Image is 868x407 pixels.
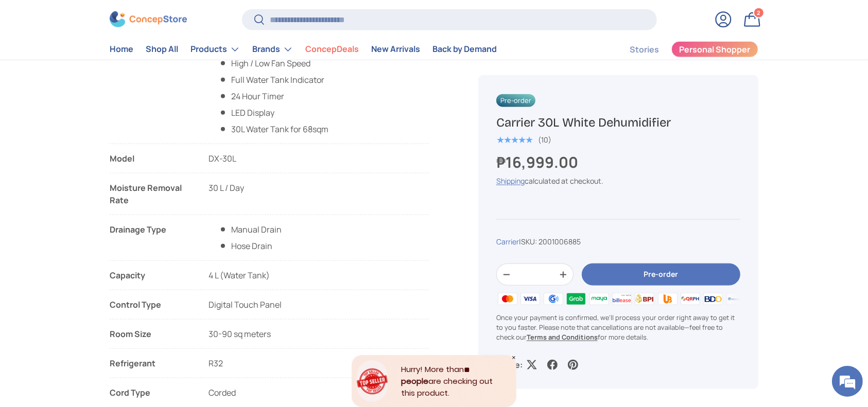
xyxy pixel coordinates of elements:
a: New Arrivals [371,39,420,59]
span: SKU: [521,237,537,246]
div: Drainage Type [110,223,192,252]
a: ConcepDeals [305,39,359,59]
span: ★★★★★ [496,135,533,145]
span: Hose Drain [219,240,272,252]
a: Home [110,39,133,59]
li: LED Display [219,107,328,119]
div: Chat with us now [54,58,173,71]
h1: Carrier 30L White Dehumidifier [496,115,740,131]
li: Full Water Tank Indicator [219,74,328,86]
span: Personal Shopper [680,45,751,54]
img: gcash [542,291,565,306]
div: (10) [538,136,551,144]
nav: Primary [110,39,497,59]
span: DX-30L [209,153,236,164]
div: Minimize live chat window [169,5,194,30]
div: Moisture Removal Rate [110,182,192,206]
a: Stories [630,39,659,59]
summary: Brands [246,39,299,59]
span: Digital Touch Panel [209,299,282,310]
strong: Room Size [110,328,192,340]
a: Carrier [496,237,519,246]
span: Pre-order [496,94,535,107]
p: Once your payment is confirmed, we'll process your order right away to get it to you faster. Plea... [496,313,740,343]
nav: Secondary [605,39,758,59]
img: billease [611,291,633,306]
a: Back by Demand [432,39,497,59]
img: ConcepStore [110,11,187,27]
span: 2 [757,9,761,16]
a: Personal Shopper [671,41,758,57]
img: grabpay [565,291,587,306]
div: 5.0 out of 5.0 stars [496,135,533,145]
img: qrph [679,291,702,306]
img: ubp [656,291,679,306]
summary: Products [184,39,246,59]
span: 2001006885 [539,237,581,246]
li: High / Low Fan Speed [219,57,328,69]
img: maya [587,291,610,306]
img: metrobank [725,291,748,306]
a: 5.0 out of 5.0 stars (10) [496,133,551,145]
img: bdo [702,291,724,306]
button: Pre-order [582,264,740,286]
div: Close [511,355,516,360]
textarea: Type your message and hit 'Enter' [5,281,196,317]
img: bpi [633,291,656,306]
div: Capacity [110,269,192,281]
span: | [519,237,581,246]
span: 30 L / Day [209,182,244,193]
img: master [496,291,519,306]
li: 24 Hour Timer [219,90,328,102]
span: Corded [209,387,236,398]
strong: ₱16,999.00 [496,152,581,172]
li: 30-90 sq meters [110,328,429,349]
div: Control Type [110,298,192,311]
span: Manual Drain [219,223,282,236]
a: Terms and Conditions [527,332,598,342]
a: Shipping [496,176,525,186]
li: 30L Water Tank for 68sqm [219,123,328,135]
div: Model [110,152,192,165]
li: R32 [110,357,429,369]
img: visa [519,291,542,306]
div: Cord Type [110,386,192,399]
strong: Refrigerant [110,357,192,369]
div: calculated at checkout. [496,175,740,186]
span: 4 L (Water Tank) [209,270,270,281]
span: We're online! [60,130,142,234]
a: Shop All [146,39,178,59]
